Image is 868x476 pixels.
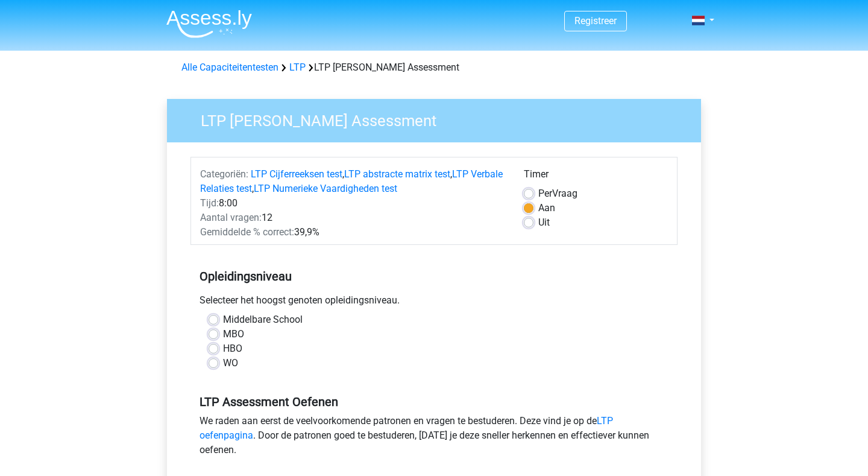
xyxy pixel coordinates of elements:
[191,225,515,240] div: 39,9%
[191,211,515,225] div: 12
[200,212,262,223] span: Aantal vragen:
[190,414,678,462] div: We raden aan eerst de veelvoorkomende patronen en vragen te bestuderen. Deze vind je op de . Door...
[191,167,515,196] div: , , ,
[191,196,515,211] div: 8:00
[574,15,617,27] a: Registreer
[223,341,242,356] label: HBO
[524,167,668,186] div: Timer
[538,215,550,230] label: Uit
[190,293,678,313] div: Selecteer het hoogst genoten opleidingsniveau.
[200,197,219,209] span: Tijd:
[344,168,450,180] a: LTP abstracte matrix test
[181,62,278,73] a: Alle Capaciteitentesten
[200,168,248,180] span: Categoriën:
[186,107,692,130] h3: LTP [PERSON_NAME] Assessment
[254,183,397,194] a: LTP Numerieke Vaardigheden test
[200,226,294,238] span: Gemiddelde % correct:
[223,356,238,370] label: WO
[200,264,668,288] h5: Opleidingsniveau
[251,168,342,180] a: LTP Cijferreeksen test
[223,313,303,327] label: Middelbare School
[166,10,252,38] img: Assessly
[223,327,244,341] label: MBO
[289,62,306,73] a: LTP
[200,395,668,409] h5: LTP Assessment Oefenen
[177,60,691,75] div: LTP [PERSON_NAME] Assessment
[538,201,555,215] label: Aan
[538,188,552,199] span: Per
[538,186,577,201] label: Vraag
